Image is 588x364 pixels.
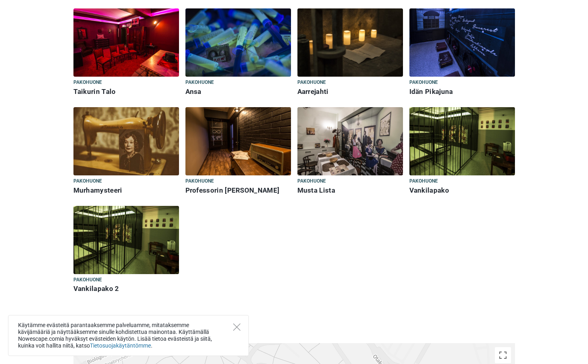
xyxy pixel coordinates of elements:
a: Aarrejahti Pakohuone Aarrejahti [297,8,403,98]
span: Pakohuone [185,177,214,186]
span: Pakohuone [73,78,102,87]
span: Pakohuone [409,177,438,186]
h6: Taikurin Talo [73,87,179,96]
img: Musta Lista [297,107,403,175]
span: Pakohuone [409,78,438,87]
h6: Murhamysteeri [73,186,179,195]
span: Pakohuone [73,177,102,186]
div: Käytämme evästeitä parantaaksemme palveluamme, mitataksemme kävijämääriä ja näyttääksemme sinulle... [8,315,249,356]
a: Ansa Pakohuone Ansa [185,8,291,98]
button: Koko näytön näkymä päälle/pois [495,347,511,363]
h6: Vankilapako 2 [73,285,179,293]
h6: Vankilapako [409,186,515,195]
a: Murhamysteeri Pakohuone Murhamysteeri [73,107,179,196]
h6: Aarrejahti [297,87,403,96]
img: Taikurin Talo [73,8,179,77]
a: Musta Lista Pakohuone Musta Lista [297,107,403,196]
span: Pakohuone [185,78,214,87]
button: Close [233,323,240,331]
span: Pakohuone [297,177,326,186]
img: Ansa [185,8,291,77]
a: Professorin Arvoitus Pakohuone Professorin [PERSON_NAME] [185,107,291,196]
h3: Kartta pakohuoneet Espoo [73,316,515,337]
a: Vankilapako Pakohuone Vankilapako [409,107,515,196]
img: Vankilapako 2 [73,206,179,274]
a: Tietosuojakäytäntömme [90,342,151,349]
img: Idän Pikajuna [409,8,515,77]
h6: Idän Pikajuna [409,87,515,96]
h6: Ansa [185,87,291,96]
img: Aarrejahti [297,8,403,77]
img: Murhamysteeri [73,107,179,175]
h6: Professorin [PERSON_NAME] [185,186,291,195]
span: Pakohuone [73,276,102,285]
img: Vankilapako [409,107,515,175]
a: Taikurin Talo Pakohuone Taikurin Talo [73,8,179,98]
span: Pakohuone [297,78,326,87]
img: Professorin Arvoitus [185,107,291,175]
a: Idän Pikajuna Pakohuone Idän Pikajuna [409,8,515,98]
a: Vankilapako 2 Pakohuone Vankilapako 2 [73,206,179,295]
h6: Musta Lista [297,186,403,195]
